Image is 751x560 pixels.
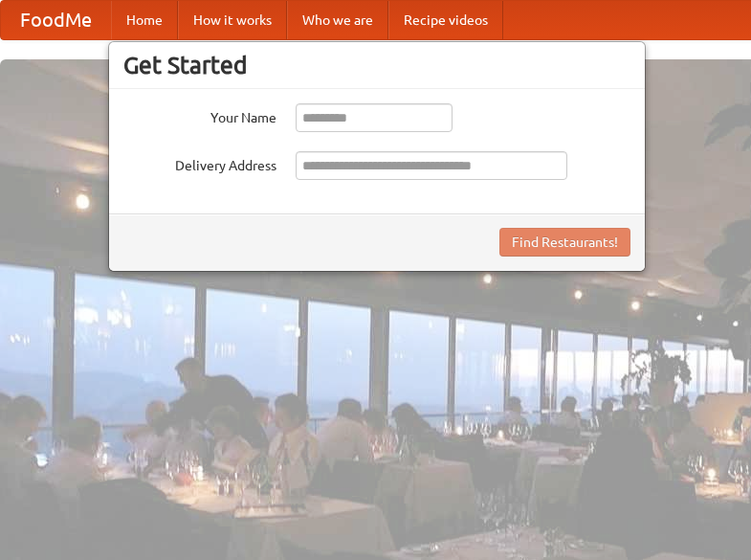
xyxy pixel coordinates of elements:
[388,1,503,39] a: Recipe videos
[178,1,287,39] a: How it works
[287,1,388,39] a: Who we are
[111,1,178,39] a: Home
[123,51,630,79] h3: Get Started
[123,103,276,127] label: Your Name
[1,1,111,39] a: FoodMe
[123,151,276,175] label: Delivery Address
[499,228,630,257] button: Find Restaurants!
